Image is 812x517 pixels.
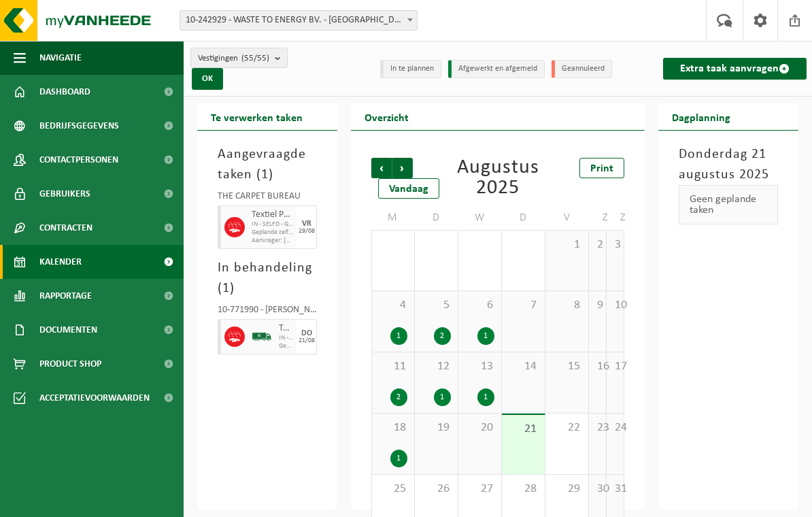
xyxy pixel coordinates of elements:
[509,298,538,313] span: 7
[252,229,293,237] span: Geplande zelfaanlevering
[390,450,407,467] div: 1
[279,323,293,334] span: Textiel Post Consumer Tapijt (CR)
[197,103,316,130] h2: Te verwerken taken
[299,228,315,235] div: 29/08
[39,279,92,313] span: Rapportage
[422,420,451,435] span: 19
[279,334,293,342] span: IN -SELFD - GEMENGD TEXTIEL - [PERSON_NAME] CARPETS
[579,158,624,178] a: Print
[302,220,311,228] div: VR
[552,298,581,313] span: 8
[218,258,317,299] h3: In behandeling ( )
[679,185,778,224] div: Geen geplande taken
[596,482,599,497] span: 30
[390,327,407,345] div: 1
[663,58,807,80] a: Extra taak aanvragen
[545,205,589,230] td: V
[222,282,230,295] span: 1
[39,143,118,177] span: Contactpersonen
[218,305,317,319] div: 10-771990 - [PERSON_NAME] CARPETS - BLANDFORD FORUM
[658,103,744,130] h2: Dagplanning
[590,163,613,174] span: Print
[379,420,407,435] span: 18
[39,347,101,381] span: Product Shop
[448,60,545,78] li: Afgewerkt en afgemeld
[379,482,407,497] span: 25
[371,205,415,230] td: M
[198,48,269,69] span: Vestigingen
[301,329,312,337] div: DO
[415,205,458,230] td: D
[589,205,607,230] td: Z
[252,327,272,347] img: BL-SO-LV
[261,168,269,182] span: 1
[190,48,288,68] button: Vestigingen(55/55)
[39,211,92,245] span: Contracten
[192,68,223,90] button: OK
[380,60,441,78] li: In te plannen
[39,177,90,211] span: Gebruikers
[39,313,97,347] span: Documenten
[509,422,538,437] span: 21
[252,210,293,220] span: Textiel Post Consumer Tapijt (CR)
[39,109,119,143] span: Bedrijfsgegevens
[458,205,502,230] td: W
[502,205,545,230] td: D
[39,245,82,279] span: Kalender
[434,327,451,345] div: 2
[465,298,494,313] span: 6
[371,158,392,178] span: Vorige
[613,359,617,374] span: 17
[299,337,315,344] div: 21/08
[596,420,599,435] span: 23
[552,420,581,435] span: 22
[509,482,538,497] span: 28
[434,388,451,406] div: 1
[613,237,617,252] span: 3
[392,158,413,178] span: Volgende
[456,158,539,199] div: Augustus 2025
[351,103,422,130] h2: Overzicht
[613,298,617,313] span: 10
[279,342,293,350] span: Geplande zelfaanlevering
[39,381,150,415] span: Acceptatievoorwaarden
[379,359,407,374] span: 11
[180,11,417,30] span: 10-242929 - WASTE TO ENERGY BV. - NIJKERK
[422,482,451,497] span: 26
[596,237,599,252] span: 2
[252,237,293,245] span: Aanvrager: [PERSON_NAME]
[390,388,407,406] div: 2
[552,237,581,252] span: 1
[596,359,599,374] span: 16
[477,388,494,406] div: 1
[422,359,451,374] span: 12
[613,482,617,497] span: 31
[679,144,778,185] h3: Donderdag 21 augustus 2025
[378,178,439,199] div: Vandaag
[241,54,269,63] count: (55/55)
[180,10,418,31] span: 10-242929 - WASTE TO ENERGY BV. - NIJKERK
[39,41,82,75] span: Navigatie
[252,220,293,229] span: IN - SELFD - GEMENGD TEXTIEL - CARPET BUREAU
[218,192,317,205] div: THE CARPET BUREAU
[465,359,494,374] span: 13
[613,420,617,435] span: 24
[39,75,90,109] span: Dashboard
[607,205,624,230] td: Z
[552,359,581,374] span: 15
[422,298,451,313] span: 5
[477,327,494,345] div: 1
[509,359,538,374] span: 14
[552,60,612,78] li: Geannuleerd
[218,144,317,185] h3: Aangevraagde taken ( )
[379,298,407,313] span: 4
[552,482,581,497] span: 29
[596,298,599,313] span: 9
[465,482,494,497] span: 27
[465,420,494,435] span: 20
